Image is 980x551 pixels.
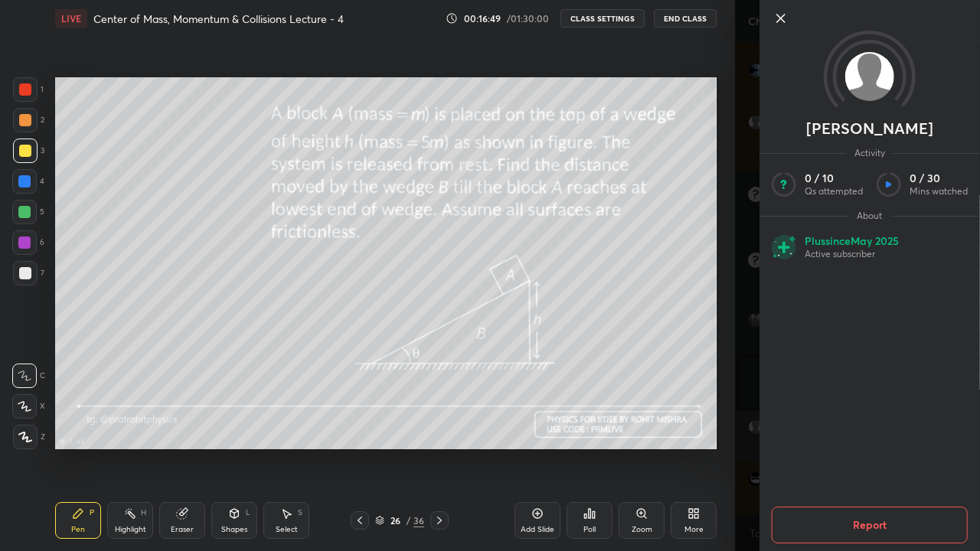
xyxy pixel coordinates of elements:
div: Z [13,425,45,449]
p: Plus since May 2025 [805,234,899,248]
div: Eraser [171,526,194,533]
div: 6 [12,230,44,255]
div: L [246,509,250,517]
p: Mins watched [910,185,968,197]
div: More [684,526,704,533]
div: S [298,509,302,517]
div: C [12,364,45,388]
div: Add Slide [521,526,554,533]
div: Pen [71,526,85,533]
div: 2 [13,108,44,132]
p: [PERSON_NAME] [806,122,933,135]
p: Active subscriber [805,248,899,260]
button: CLASS SETTINGS [560,9,645,28]
span: Activity [847,147,893,159]
div: 1 [13,77,44,102]
div: Select [276,526,298,533]
div: Highlight [115,526,146,533]
span: About [849,210,890,222]
p: 0 / 30 [910,171,968,185]
div: 26 [387,516,403,525]
div: / [406,516,410,525]
div: Poll [583,526,596,533]
h4: Center of Mass, Momentum & Collisions Lecture - 4 [93,11,344,26]
p: 0 / 10 [805,171,863,185]
div: 5 [12,200,44,224]
div: Zoom [632,526,652,533]
div: H [141,509,146,517]
button: Report [772,507,968,543]
div: Shapes [221,526,247,533]
button: End Class [654,9,717,28]
div: X [12,394,45,419]
img: default.png [845,52,894,101]
div: 36 [413,514,424,527]
div: P [90,509,94,517]
div: 3 [13,139,44,163]
div: 7 [13,261,44,285]
div: 4 [12,169,44,194]
div: LIVE [55,9,87,28]
p: Qs attempted [805,185,863,197]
